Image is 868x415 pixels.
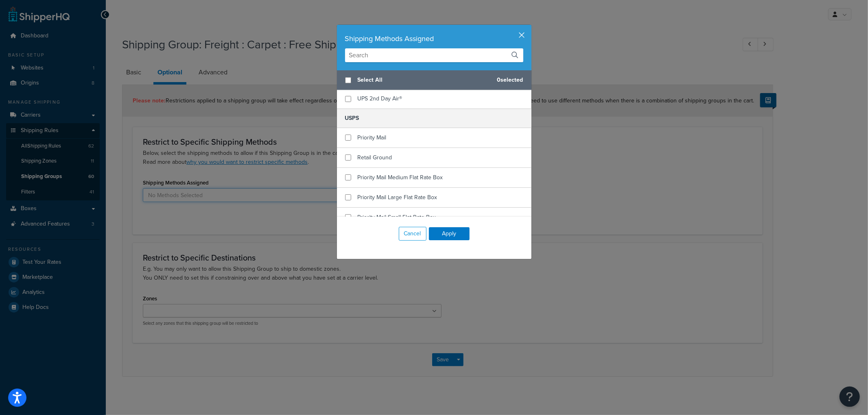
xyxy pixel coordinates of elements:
[399,227,426,241] button: Cancel
[429,227,470,240] button: Apply
[358,94,402,103] span: UPS 2nd Day Air®
[345,33,523,44] div: Shipping Methods Assigned
[358,193,437,202] span: Priority Mail Large Flat Rate Box
[337,109,531,128] h5: USPS
[358,173,443,182] span: Priority Mail Medium Flat Rate Box
[358,133,387,142] span: Priority Mail
[358,213,436,222] span: Priority Mail Small Flat Rate Box
[358,74,491,86] span: Select All
[337,70,531,90] div: 0 selected
[345,48,523,62] input: Search
[358,153,392,162] span: Retail Ground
